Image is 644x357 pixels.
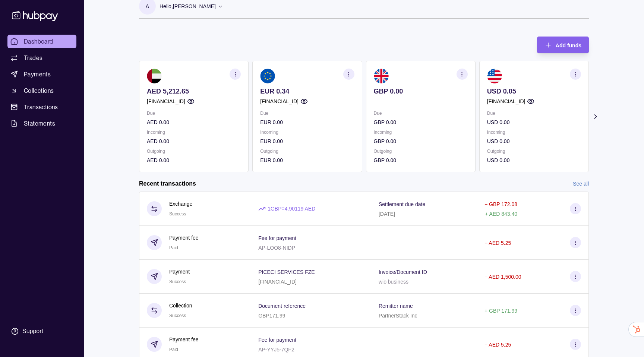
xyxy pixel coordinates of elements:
[7,35,76,48] a: Dashboard
[537,37,589,53] button: Add funds
[260,97,299,105] p: [FINANCIAL_ID]
[169,200,192,208] p: Exchange
[487,118,581,126] p: USD 0.00
[258,245,295,251] p: AP-LOO8-NIDP
[260,118,354,126] p: EUR 0.00
[487,97,525,105] p: [FINANCIAL_ID]
[374,118,468,126] p: GBP 0.00
[487,156,581,164] p: USD 0.00
[487,147,581,155] p: Outgoing
[484,201,517,207] p: − GBP 172.08
[169,234,199,242] p: Payment fee
[24,53,42,62] span: Trades
[147,109,241,117] p: Due
[258,347,294,353] p: AP-YYJ5-7QF2
[487,137,581,145] p: USD 0.00
[169,313,186,318] span: Success
[379,201,425,207] p: Settlement due date
[258,313,285,319] p: GBP171.99
[169,301,192,310] p: Collection
[7,323,76,339] a: Support
[258,269,315,275] p: PICECI SERVICES FZE
[24,102,58,111] span: Transactions
[573,180,589,188] a: See all
[147,147,241,155] p: Outgoing
[258,279,297,285] p: [FINANCIAL_ID]
[260,69,275,83] img: eu
[556,42,581,48] span: Add funds
[268,205,315,213] p: 1 GBP = 4.90119 AED
[24,37,53,46] span: Dashboard
[147,156,241,164] p: AED 0.00
[374,109,468,117] p: Due
[7,100,76,114] a: Transactions
[147,137,241,145] p: AED 0.00
[169,245,178,250] span: Paid
[260,87,354,95] p: EUR 0.34
[169,279,186,284] span: Success
[169,347,178,352] span: Paid
[139,180,196,188] h2: Recent transactions
[374,87,468,95] p: GBP 0.00
[260,128,354,136] p: Incoming
[24,86,54,95] span: Collections
[484,308,517,314] p: + GBP 171.99
[374,147,468,155] p: Outgoing
[147,69,162,83] img: ae
[484,274,521,280] p: − AED 1,500.00
[7,117,76,130] a: Statements
[258,337,296,343] p: Fee for payment
[147,87,241,95] p: AED 5,212.65
[169,335,199,344] p: Payment fee
[258,235,296,241] p: Fee for payment
[260,109,354,117] p: Due
[147,97,185,105] p: [FINANCIAL_ID]
[7,67,76,81] a: Payments
[169,211,186,217] span: Success
[484,342,511,348] p: − AED 5.25
[484,240,511,246] p: − AED 5.25
[487,128,581,136] p: Incoming
[374,156,468,164] p: GBP 0.00
[487,109,581,117] p: Due
[7,84,76,97] a: Collections
[485,211,517,217] p: + AED 843.40
[487,87,581,95] p: USD 0.05
[24,119,55,128] span: Statements
[147,128,241,136] p: Incoming
[487,69,502,83] img: us
[374,128,468,136] p: Incoming
[260,156,354,164] p: EUR 0.00
[379,303,413,309] p: Remitter name
[379,211,395,217] p: [DATE]
[7,51,76,64] a: Trades
[379,313,417,319] p: PartnerStack Inc
[160,2,216,10] p: Hello, [PERSON_NAME]
[22,327,43,335] div: Support
[374,69,389,83] img: gb
[258,303,306,309] p: Document reference
[374,137,468,145] p: GBP 0.00
[169,268,190,276] p: Payment
[146,2,149,10] p: A
[260,147,354,155] p: Outgoing
[379,279,408,285] p: wio business
[379,269,427,275] p: Invoice/Document ID
[24,70,51,79] span: Payments
[260,137,354,145] p: EUR 0.00
[147,118,241,126] p: AED 0.00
